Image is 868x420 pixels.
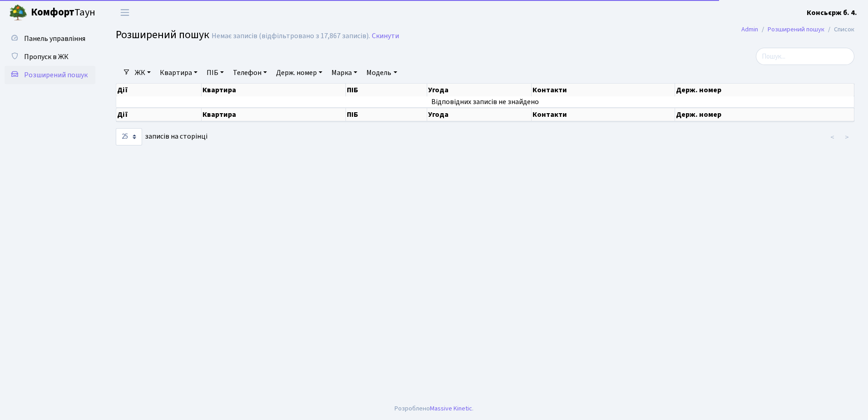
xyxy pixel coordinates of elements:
[156,65,201,80] a: Квартира
[430,404,472,413] a: Massive Kinetic
[372,32,399,40] a: Скинути
[113,5,136,20] button: Переключити навігацію
[807,7,857,18] a: Консьєрж б. 4.
[675,84,854,96] th: Держ. номер
[272,65,326,80] a: Держ. номер
[202,108,346,121] th: Квартира
[24,52,69,62] span: Пропуск в ЖК
[116,27,209,43] span: Розширений пошук
[116,128,207,145] label: записів на сторінці
[116,96,854,107] td: Відповідних записів не знайдено
[31,5,95,20] span: Таун
[116,84,202,96] th: Дії
[741,25,758,34] a: Admin
[328,65,361,80] a: Марка
[9,4,27,22] img: logo.png
[31,5,74,20] b: Комфорт
[24,70,88,80] span: Розширений пошук
[768,25,824,34] a: Розширений пошук
[5,48,95,66] a: Пропуск в ЖК
[532,84,675,96] th: Контакти
[229,65,271,80] a: Телефон
[532,108,675,121] th: Контакти
[5,30,95,48] a: Панель управління
[675,108,854,121] th: Держ. номер
[728,20,868,39] nav: breadcrumb
[203,65,227,80] a: ПІБ
[756,48,854,65] input: Пошук...
[5,66,95,84] a: Розширений пошук
[202,84,346,96] th: Квартира
[427,108,532,121] th: Угода
[427,84,532,96] th: Угода
[24,34,85,44] span: Панель управління
[346,108,427,121] th: ПІБ
[346,84,427,96] th: ПІБ
[116,108,202,121] th: Дії
[395,404,473,414] div: Розроблено .
[824,25,854,35] li: Список
[212,32,370,40] div: Немає записів (відфільтровано з 17,867 записів).
[116,128,142,145] select: записів на сторінці
[363,65,400,80] a: Модель
[131,65,154,80] a: ЖК
[807,8,857,18] b: Консьєрж б. 4.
